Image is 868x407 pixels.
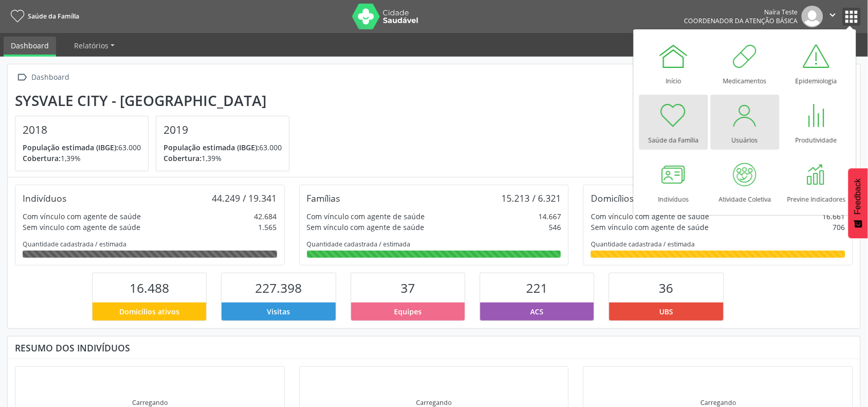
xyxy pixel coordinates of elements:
span: Saúde da Família [28,12,79,21]
div: 706 [833,222,845,233]
a: Saúde da Família [7,8,79,25]
a:  Dashboard [15,70,71,85]
div: Naíra Teste [684,8,798,16]
div: Carregando [700,398,736,407]
div: Resumo dos indivíduos [15,342,853,353]
div: Quantidade cadastrada / estimada [23,240,277,249]
div: 44.249 / 19.341 [212,192,277,204]
h4: 2019 [164,123,282,136]
p: 63.000 [164,142,282,153]
div: Indivíduos [23,192,66,204]
div: Sem vínculo com agente de saúde [23,222,140,233]
a: Relatórios [67,37,122,55]
div: 546 [549,222,561,233]
span: 227.398 [255,279,302,296]
p: 63.000 [23,142,141,153]
div: Com vínculo com agente de saúde [23,211,141,222]
div: Carregando [132,398,168,407]
div: 15.213 / 6.321 [501,192,561,204]
a: Medicamentos [711,36,780,91]
div: Com vínculo com agente de saúde [307,211,425,222]
p: 1,39% [164,153,282,164]
div: 1.565 [259,222,277,233]
span: Cobertura: [23,153,61,163]
span: Cobertura: [164,153,202,163]
div: Sem vínculo com agente de saúde [591,222,709,233]
span: 221 [527,279,548,296]
span: População estimada (IBGE): [164,143,259,152]
div: Sem vínculo com agente de saúde [307,222,425,233]
span: Domicílios ativos [119,306,179,317]
button: apps [843,8,861,26]
h4: 2018 [23,123,141,136]
div: Quantidade cadastrada / estimada [591,240,845,249]
a: Início [639,36,708,91]
span: 36 [659,279,674,296]
a: Saúde da Família [639,95,708,150]
button:  [823,6,843,27]
span: Coordenador da Atenção Básica [684,16,798,25]
div: Com vínculo com agente de saúde [591,211,709,222]
span: Equipes [394,306,422,317]
div: Quantidade cadastrada / estimada [307,240,562,249]
span: Feedback [854,179,863,215]
img: img [802,6,823,27]
a: Indivíduos [639,154,708,209]
span: UBS [659,306,673,317]
div: Famílias [307,192,340,204]
div: Domicílios [591,192,634,204]
p: 1,39% [23,153,141,164]
span: Visitas [267,306,290,317]
span: ACS [531,306,544,317]
a: Atividade Coletiva [711,154,780,209]
a: Epidemiologia [782,36,851,91]
a: Produtividade [782,95,851,150]
a: Previne Indicadores [782,154,851,209]
div: Sysvale City - [GEOGRAPHIC_DATA] [15,92,297,109]
a: Usuários [711,95,780,150]
span: 16.488 [130,279,169,296]
i:  [827,9,839,21]
div: Carregando [416,398,451,407]
a: Dashboard [4,37,56,57]
div: Dashboard [30,70,71,85]
div: 42.684 [255,211,277,222]
button: Feedback - Mostrar pesquisa [848,168,868,238]
div: 16.661 [823,211,845,222]
span: 37 [401,279,415,296]
div: 14.667 [538,211,561,222]
span: População estimada (IBGE): [23,143,118,152]
i:  [15,70,30,85]
span: Relatórios [74,41,109,50]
